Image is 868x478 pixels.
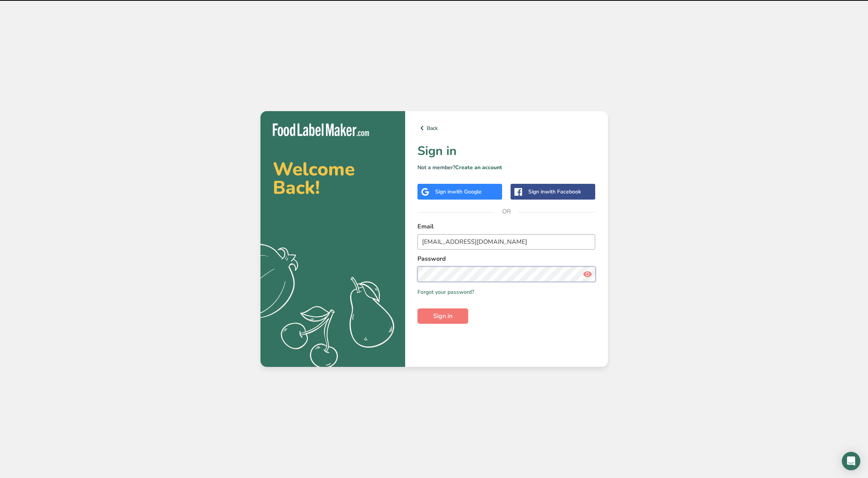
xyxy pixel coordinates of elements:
[433,311,452,321] span: Sign in
[495,200,518,223] span: OR
[435,188,482,196] div: Sign in
[417,222,596,231] label: Email
[417,254,596,263] label: Password
[417,234,596,250] input: Enter Your Email
[417,163,596,172] p: Not a member?
[273,123,369,136] img: Food Label Maker
[528,188,581,196] div: Sign in
[417,308,468,324] button: Sign in
[417,142,596,160] h1: Sign in
[452,188,482,195] span: with Google
[455,164,502,171] a: Create an account
[545,188,581,195] span: with Facebook
[273,160,393,197] h2: Welcome Back!
[842,452,860,470] div: Open Intercom Messenger
[417,123,596,133] a: Back
[417,288,474,296] a: Forgot your password?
